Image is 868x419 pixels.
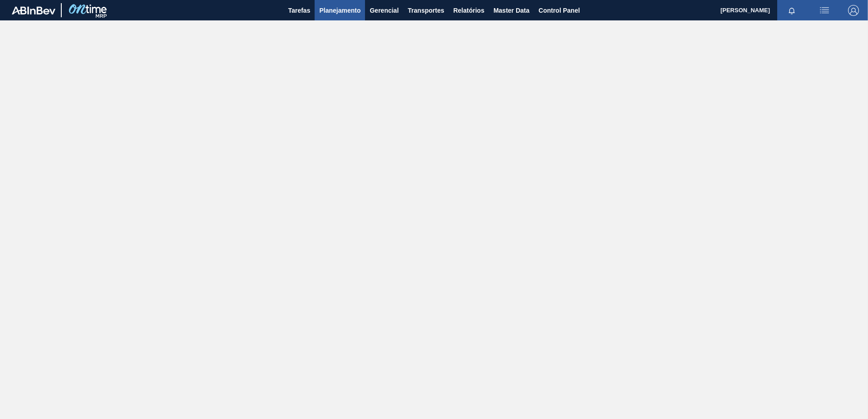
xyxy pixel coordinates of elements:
[12,6,55,15] img: TNhmsLtSVTkK8tSr43FrP2fwEKptu5GPRR3wAAAABJRU5ErkJggg==
[777,4,806,17] button: Notificações
[538,5,580,16] span: Control Panel
[319,5,360,16] span: Planejamento
[493,5,529,16] span: Master Data
[453,5,484,16] span: Relatórios
[288,5,311,16] span: Tarefas
[848,5,859,16] img: Logout
[370,5,399,16] span: Gerencial
[408,5,444,16] span: Transportes
[819,5,830,16] img: userActions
